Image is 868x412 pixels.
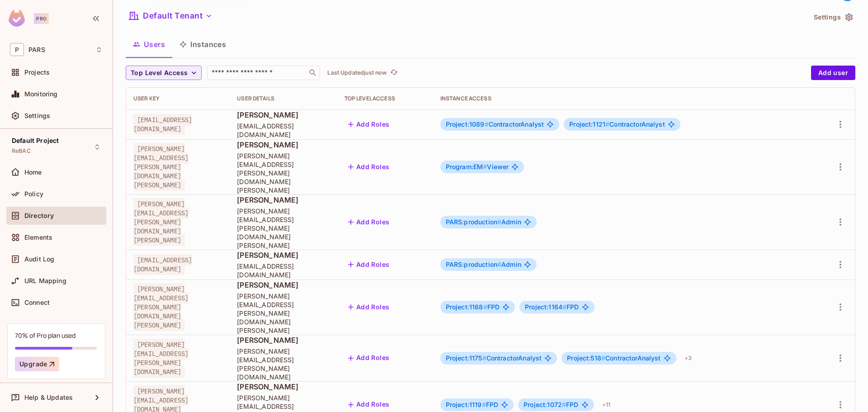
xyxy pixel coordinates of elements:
[237,122,330,139] span: [EMAIL_ADDRESS][DOMAIN_NAME]
[497,218,501,226] span: #
[15,331,75,340] div: 70% of Pro plan used
[327,69,387,76] p: Last Updated just now
[446,401,498,408] span: FPD
[9,10,25,27] img: SReyMgAAAABJRU5ErkJggg==
[387,67,399,78] span: Click to refresh data
[133,143,189,191] span: [PERSON_NAME][EMAIL_ADDRESS][PERSON_NAME][DOMAIN_NAME][PERSON_NAME]
[446,121,544,128] span: ContractorAnalyst
[483,303,487,311] span: #
[344,160,393,174] button: Add Roles
[446,354,486,362] span: Project:1175
[10,43,24,56] span: P
[237,95,330,102] div: User Details
[24,299,50,306] span: Connect
[344,351,393,365] button: Add Roles
[482,354,486,362] span: #
[237,262,330,279] span: [EMAIL_ADDRESS][DOMAIN_NAME]
[133,114,192,135] span: [EMAIL_ADDRESS][DOMAIN_NAME]
[601,354,605,362] span: #
[133,254,192,275] span: [EMAIL_ADDRESS][DOMAIN_NAME]
[24,394,73,401] span: Help & Updates
[237,207,330,250] span: [PERSON_NAME][EMAIL_ADDRESS][PERSON_NAME][DOMAIN_NAME][PERSON_NAME]
[482,401,486,408] span: #
[446,401,486,408] span: Project:1119
[446,355,542,362] span: ContractorAnalyst
[446,261,521,268] span: Admin
[446,163,509,170] span: Viewer
[24,256,54,263] span: Audit Log
[446,120,489,128] span: Project:1089
[811,66,855,80] button: Add user
[497,260,501,268] span: #
[237,382,330,392] span: [PERSON_NAME]
[133,198,189,246] span: [PERSON_NAME][EMAIL_ADDRESS][PERSON_NAME][DOMAIN_NAME][PERSON_NAME]
[24,212,54,219] span: Directory
[681,351,695,365] div: + 3
[446,218,501,226] span: PARS:production
[562,303,566,311] span: #
[567,354,605,362] span: Project:518
[237,140,330,150] span: [PERSON_NAME]
[24,169,42,176] span: Home
[133,339,189,378] span: [PERSON_NAME][EMAIL_ADDRESS][PERSON_NAME][DOMAIN_NAME]
[569,120,609,128] span: Project:1121
[344,95,426,102] div: Top Level Access
[237,195,330,205] span: [PERSON_NAME]
[133,283,189,331] span: [PERSON_NAME][EMAIL_ADDRESS][PERSON_NAME][DOMAIN_NAME][PERSON_NAME]
[485,120,489,128] span: #
[446,303,500,311] span: FPD
[237,280,330,290] span: [PERSON_NAME]
[126,33,172,56] button: Users
[133,95,222,102] div: User Key
[24,69,50,76] span: Projects
[390,68,398,77] span: refresh
[126,66,202,80] button: Top Level Access
[24,234,52,241] span: Elements
[24,112,50,119] span: Settings
[237,110,330,120] span: [PERSON_NAME]
[131,67,188,79] span: Top Level Access
[237,347,330,381] span: [PERSON_NAME][EMAIL_ADDRESS][PERSON_NAME][DOMAIN_NAME]
[567,355,660,362] span: ContractorAnalyst
[483,163,487,170] span: #
[388,67,399,78] button: refresh
[446,163,487,170] span: Program:EM
[599,398,614,412] div: + 11
[28,46,45,53] span: Workspace: PARS
[525,303,566,311] span: Project:1164
[344,215,393,229] button: Add Roles
[810,10,855,24] button: Settings
[446,303,487,311] span: Project:1168
[562,401,566,408] span: #
[344,300,393,314] button: Add Roles
[569,121,665,128] span: ContractorAnalyst
[126,9,216,23] button: Default Tenant
[237,292,330,335] span: [PERSON_NAME][EMAIL_ADDRESS][PERSON_NAME][DOMAIN_NAME][PERSON_NAME]
[344,117,393,132] button: Add Roles
[15,357,59,371] button: Upgrade
[525,303,579,311] span: FPD
[237,335,330,345] span: [PERSON_NAME]
[24,277,66,284] span: URL Mapping
[524,401,578,408] span: FPD
[446,218,521,226] span: Admin
[344,398,393,412] button: Add Roles
[12,147,31,155] span: ReBAC
[605,120,609,128] span: #
[172,33,233,56] button: Instances
[237,152,330,194] span: [PERSON_NAME][EMAIL_ADDRESS][PERSON_NAME][DOMAIN_NAME][PERSON_NAME]
[344,257,393,272] button: Add Roles
[446,260,501,268] span: PARS:production
[24,190,43,198] span: Policy
[237,250,330,260] span: [PERSON_NAME]
[524,401,566,408] span: Project:1072
[12,137,59,144] span: Default Project
[24,90,58,98] span: Monitoring
[440,95,807,102] div: Instance Access
[34,13,49,24] div: Pro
